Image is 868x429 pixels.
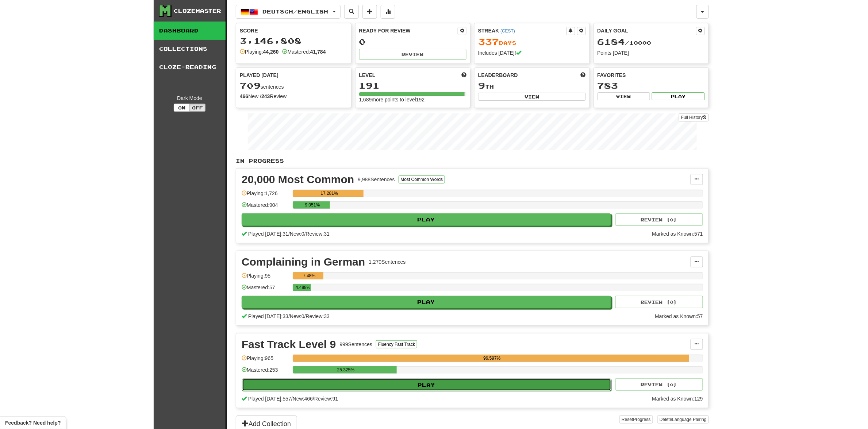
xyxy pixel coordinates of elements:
div: 9.051% [295,201,330,209]
span: New: 0 [290,231,304,237]
div: Mastered: 253 [242,366,289,378]
button: Fluency Fast Track [376,340,417,348]
button: On [174,104,190,112]
span: Progress [633,417,651,422]
span: Review: 91 [314,396,338,402]
div: 191 [359,81,467,90]
button: Deutsch/English [236,5,341,19]
div: Score [240,27,347,34]
div: 1,270 Sentences [369,258,406,266]
span: / [304,313,306,319]
button: Play [242,296,611,308]
a: Cloze-Reading [154,58,226,76]
div: th [478,81,586,90]
button: Play [242,213,611,226]
span: 6184 [598,36,625,47]
span: Played [DATE]: 33 [248,313,288,319]
button: Play [242,379,611,391]
div: Ready for Review [359,27,458,34]
span: / [313,396,314,402]
div: Playing: 965 [242,355,289,367]
a: Dashboard [154,22,226,40]
div: sentences [240,81,347,90]
div: 0 [359,37,467,46]
strong: 44,260 [263,49,279,55]
span: New: 0 [290,313,304,319]
a: (CEST) [500,28,515,34]
div: Clozemaster [174,7,221,15]
div: 4.488% [295,284,311,291]
div: Daily Goal [598,27,696,35]
span: Played [DATE]: 557 [248,396,291,402]
button: ResetProgress [619,416,653,424]
button: Review (0) [615,213,703,226]
span: / [288,313,290,319]
div: New / Review [240,93,347,100]
span: 337 [478,36,499,47]
a: Full History [679,113,709,121]
button: Play [652,92,705,100]
span: 9 [478,80,485,90]
button: Off [189,104,206,112]
button: Search sentences [344,5,359,19]
div: Marked as Known: 57 [655,313,703,320]
span: Review: 31 [306,231,330,237]
div: 1,689 more points to level 192 [359,96,467,103]
span: / 10000 [598,40,652,46]
div: Playing: 1,726 [242,190,289,202]
button: More stats [381,5,395,19]
button: Review [359,49,467,60]
strong: 243 [261,93,270,99]
span: Played [DATE]: 31 [248,231,288,237]
div: Dark Mode [159,94,220,102]
span: Leaderboard [478,71,518,79]
div: Points [DATE] [598,49,705,57]
span: Language Pairing [672,417,707,422]
span: Score more points to level up [461,71,466,79]
div: Streak [478,27,566,34]
strong: 466 [240,93,248,99]
div: Playing: [240,48,279,55]
button: Review (0) [615,296,703,308]
span: New: 466 [293,396,313,402]
div: 3,146,808 [240,36,347,46]
span: Level [359,71,376,79]
div: 17.281% [295,190,364,197]
span: Review: 33 [306,313,330,319]
div: 783 [598,81,705,90]
button: View [478,93,586,101]
span: This week in points, UTC [581,71,586,79]
span: / [304,231,306,237]
a: Collections [154,40,226,58]
div: Mastered: 57 [242,284,289,296]
div: Mastered: [283,48,326,55]
button: View [598,92,650,100]
div: 20,000 Most Common [242,174,354,185]
button: Add sentence to collection [362,5,377,19]
div: Favorites [598,71,705,79]
div: Day s [478,37,586,47]
div: 7.48% [295,272,323,279]
span: Open feedback widget [5,419,61,426]
button: Review (0) [615,378,703,391]
div: 96.597% [295,355,689,362]
span: Played [DATE] [240,71,279,79]
div: 999 Sentences [340,341,373,348]
div: Mastered: 904 [242,201,289,213]
div: 25.325% [295,366,396,374]
button: Most Common Words [399,175,445,183]
button: DeleteLanguage Pairing [657,416,709,424]
div: Includes [DATE]! [478,49,586,57]
div: Marked as Known: 571 [652,230,703,237]
span: 709 [240,80,261,90]
div: Marked as Known: 129 [652,395,703,402]
div: 9,988 Sentences [358,176,395,183]
span: Deutsch / English [263,8,329,15]
div: Fast Track Level 9 [242,339,336,350]
strong: 41,784 [310,49,326,55]
div: Complaining in German [242,256,365,267]
div: Playing: 95 [242,272,289,284]
span: / [288,231,290,237]
span: / [291,396,293,402]
p: In Progress [236,157,709,165]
